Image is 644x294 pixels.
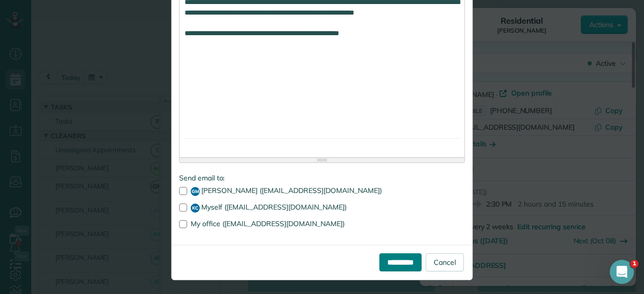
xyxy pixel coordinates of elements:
label: [PERSON_NAME] ([EMAIL_ADDRESS][DOMAIN_NAME]) [179,187,465,196]
iframe: Intercom live chat [610,260,634,284]
label: My office ([EMAIL_ADDRESS][DOMAIN_NAME]) [179,220,465,227]
span: GM [191,187,200,196]
span: 1 [630,260,638,268]
span: KC [191,204,200,213]
label: Send email to: [179,173,465,183]
label: Myself ([EMAIL_ADDRESS][DOMAIN_NAME]) [179,204,465,213]
div: Resize [180,158,464,162]
a: Cancel [426,253,464,271]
